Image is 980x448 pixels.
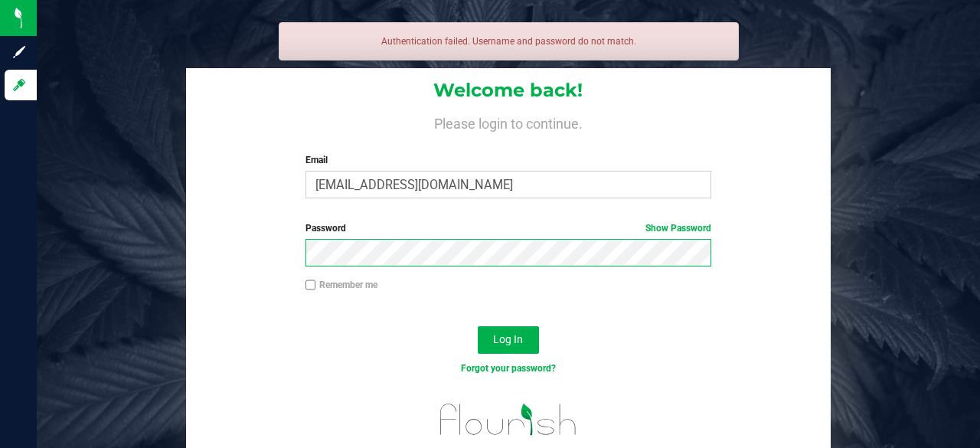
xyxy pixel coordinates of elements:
img: flourish_logo.svg [428,392,589,447]
input: Remember me [305,280,316,290]
a: Forgot your password? [461,363,556,374]
inline-svg: Sign up [11,44,27,60]
inline-svg: Log in [11,77,27,93]
span: Log In [493,333,523,345]
h1: Welcome back! [186,80,830,100]
label: Remember me [305,278,377,292]
button: Log In [478,326,539,354]
a: Show Password [645,223,711,234]
span: Password [305,223,346,234]
div: Authentication failed. Username and password do not match. [279,22,739,60]
label: Email [305,153,712,167]
h4: Please login to continue. [186,113,830,132]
